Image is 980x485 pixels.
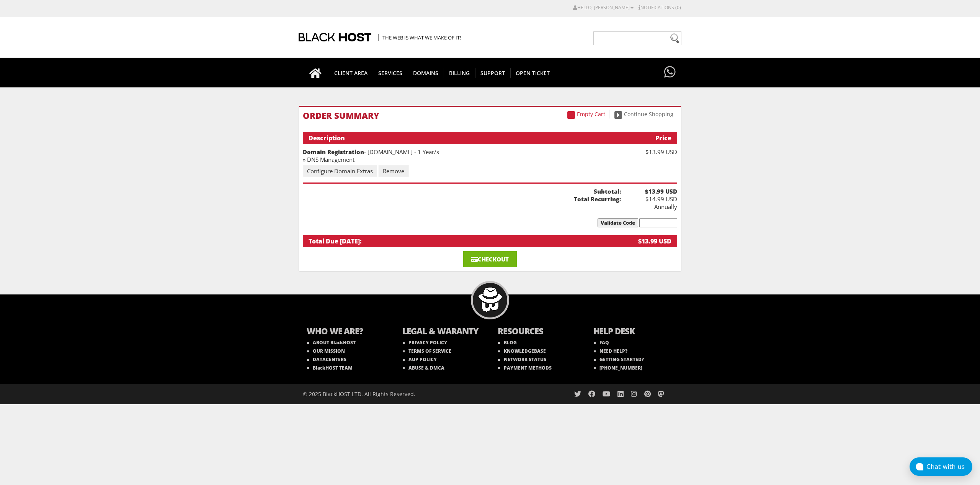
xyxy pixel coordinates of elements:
a: CLIENT AREA [329,58,373,87]
b: Subtotal: [303,187,621,195]
b: RESOURCES [498,325,578,339]
a: Checkout [463,251,517,267]
div: $13.99 USD [617,237,671,245]
a: Notifications (0) [639,4,681,11]
span: CLIENT AREA [329,68,373,78]
a: PRIVACY POLICY [403,339,447,346]
div: $14.99 USD Annually [621,187,677,210]
b: $13.99 USD [621,187,677,195]
span: Billing [444,68,475,78]
a: Billing [444,58,475,87]
a: BLOG [498,339,517,346]
button: Chat with us [910,457,972,476]
a: ABOUT BlackHOST [307,339,356,346]
a: Go to homepage [302,58,329,87]
a: Continue Shopping [611,110,677,118]
a: KNOWLEDGEBASE [498,348,546,354]
div: $13.99 USD [621,148,677,156]
a: Domains [408,58,444,87]
b: WHO WE ARE? [307,325,387,339]
a: Empty Cart [563,110,609,118]
input: Need help? [593,31,681,45]
a: DATACENTERS [307,356,346,363]
a: SERVICES [373,58,408,87]
a: GETTING STARTED? [594,356,644,363]
span: SERVICES [373,68,408,78]
div: Price [617,134,671,142]
a: Hello, [PERSON_NAME] [573,4,634,11]
a: Have questions? [662,58,678,87]
div: Chat with us [926,463,972,470]
a: TERMS OF SERVICE [403,348,451,354]
a: AUP POLICY [403,356,437,363]
a: [PHONE_NUMBER] [594,365,642,371]
h1: Order Summary [303,111,677,120]
strong: Domain Registration [303,148,364,156]
a: NEED HELP? [594,348,627,354]
div: © 2025 BlackHOST LTD. All Rights Reserved. [303,384,486,404]
span: Support [475,68,511,78]
b: HELP DESK [593,325,674,339]
a: NETWORK STATUS [498,356,546,363]
div: Total Due [DATE]: [309,237,617,245]
a: ABUSE & DMCA [403,365,444,371]
a: FAQ [594,339,609,346]
span: Open Ticket [510,68,555,78]
a: Support [475,58,511,87]
a: Configure Domain Extras [303,165,377,177]
a: Remove [379,165,408,177]
b: LEGAL & WARANTY [402,325,483,339]
img: BlackHOST mascont, Blacky. [478,288,502,312]
input: Validate Code [598,218,638,227]
div: Description [309,134,617,142]
a: BlackHOST TEAM [307,365,353,371]
b: Total Recurring: [303,195,621,203]
a: OUR MISSION [307,348,345,354]
span: The Web is what we make of it! [378,34,461,41]
span: Domains [408,68,444,78]
a: Open Ticket [510,58,555,87]
div: - [DOMAIN_NAME] - 1 Year/s » DNS Management [303,148,621,163]
a: PAYMENT METHODS [498,365,552,371]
